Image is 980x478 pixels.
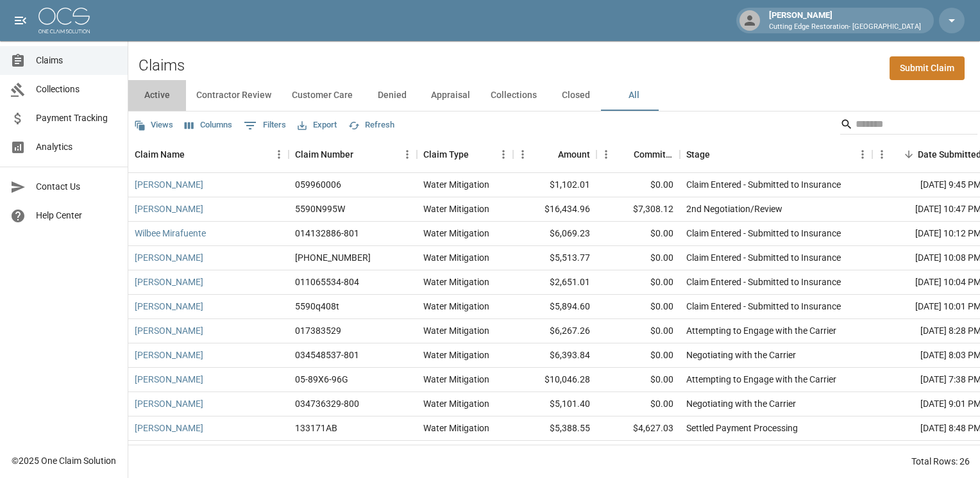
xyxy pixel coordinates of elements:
div: $7,308.12 [596,197,680,222]
div: $5,388.55 [513,416,596,441]
div: Committed Amount [596,136,680,172]
button: Menu [398,145,417,164]
div: 01-009-276074 [295,251,371,264]
div: Claim Type [417,136,513,172]
a: [PERSON_NAME] [135,373,203,386]
div: Settled Payment Processing [686,422,798,434]
button: Menu [872,145,891,164]
div: Water Mitigation [423,276,489,288]
button: All [605,80,663,111]
button: Sort [353,145,371,163]
div: $16,434.96 [513,197,596,222]
div: $0.00 [596,392,680,416]
div: Total Rows: 26 [911,455,970,468]
div: 014132886-801 [295,227,359,240]
a: Submit Claim [890,56,965,80]
span: Help Center [36,209,117,222]
div: Claim Name [128,136,289,172]
button: Export [294,115,340,135]
div: Water Mitigation [423,202,489,215]
div: Water Mitigation [423,178,489,191]
div: $0.00 [596,441,680,465]
div: Negotiating with the Carrier [686,349,796,361]
button: Sort [710,145,728,163]
div: $10,046.28 [513,368,596,392]
div: Claim Number [289,136,417,172]
div: $0.00 [596,246,680,270]
span: Contact Us [36,180,117,194]
button: Menu [269,145,289,164]
div: $0.00 [596,295,680,319]
span: Claims [36,54,117,67]
div: Water Mitigation [423,422,489,434]
a: [PERSON_NAME] [135,300,203,313]
div: $3,742.90 [513,441,596,465]
div: Negotiating with the Carrier [686,397,796,410]
div: 034548537-801 [295,349,359,361]
div: Claim Entered - Submitted to Insurance [686,251,841,264]
button: open drawer [8,8,33,33]
a: [PERSON_NAME] [135,397,203,410]
button: Active [128,80,186,111]
div: Amount [558,136,590,172]
div: Claim Entered - Submitted to Insurance [686,276,841,288]
button: Sort [185,145,203,163]
div: Claim Number [295,136,353,172]
div: 5590q408t [295,300,339,313]
div: $0.00 [596,368,680,392]
a: [PERSON_NAME] [135,202,203,215]
div: Amount [513,136,596,172]
img: ocs-logo-white-transparent.png [38,8,90,33]
div: $6,267.26 [513,319,596,343]
div: $0.00 [596,222,680,246]
div: 011065534-804 [295,276,359,288]
div: © 2025 One Claim Solution [12,454,116,467]
div: 5590N995W [295,202,345,215]
div: $4,627.03 [596,416,680,441]
div: Claim Name [135,136,185,172]
span: Collections [36,83,117,96]
button: Views [131,115,176,135]
button: Menu [494,145,513,164]
button: Collections [480,80,547,111]
button: Sort [616,145,634,163]
button: Closed [547,80,605,111]
div: $0.00 [596,173,680,197]
p: Cutting Edge Restoration- [GEOGRAPHIC_DATA] [769,22,921,33]
div: $5,101.40 [513,392,596,416]
div: Water Mitigation [423,324,489,337]
div: Search [840,114,977,137]
button: Menu [596,145,616,164]
div: Water Mitigation [423,373,489,386]
div: 05-89X6-96G [295,373,348,386]
div: Water Mitigation [423,397,489,410]
button: Menu [853,145,872,164]
div: $1,102.01 [513,173,596,197]
div: $6,393.84 [513,343,596,368]
div: $5,894.60 [513,295,596,319]
a: [PERSON_NAME] [135,251,203,264]
div: $0.00 [596,319,680,343]
span: Analytics [36,140,117,154]
button: Show filters [241,115,289,136]
div: 034736329-800 [295,397,359,410]
div: Water Mitigation [423,300,489,313]
a: Wilbee Mirafuente [135,227,206,240]
div: 2nd Negotiation/Review [686,202,782,215]
div: [PERSON_NAME] [764,9,926,32]
div: Stage [686,136,710,172]
button: Sort [469,145,487,163]
button: Sort [900,145,918,163]
div: Water Mitigation [423,227,489,240]
div: $2,651.01 [513,270,596,295]
button: Menu [513,145,532,164]
a: [PERSON_NAME] [135,178,203,191]
div: 133171AB [295,422,337,434]
div: $5,513.77 [513,246,596,270]
button: Customer Care [282,80,363,111]
div: Claim Entered - Submitted to Insurance [686,178,841,191]
h2: Claims [139,56,185,75]
div: $6,069.23 [513,222,596,246]
a: [PERSON_NAME] [135,422,203,434]
div: $0.00 [596,343,680,368]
